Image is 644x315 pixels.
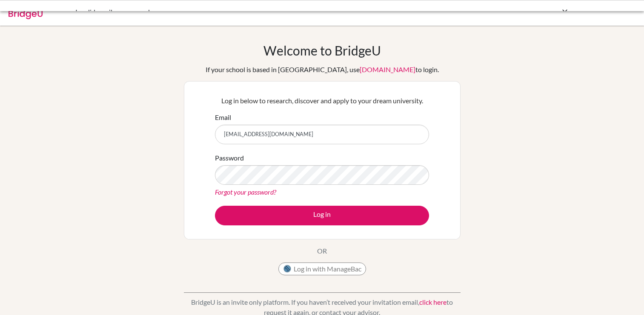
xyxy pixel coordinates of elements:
[9,6,43,19] img: Bridge-U
[263,43,381,58] h1: Welcome to BridgeU
[317,246,327,256] p: OR
[215,96,429,106] p: Log in below to research, discover and apply to your dream university.
[215,188,276,196] a: Forgot your password?
[206,64,439,75] div: If your school is based in [GEOGRAPHIC_DATA], use to login.
[215,206,429,225] button: Log in
[215,153,244,163] label: Password
[215,112,231,122] label: Email
[278,262,366,275] button: Log in with ManageBac
[75,7,441,17] div: Invalid email or password.
[419,298,447,306] a: click here
[360,65,415,73] a: [DOMAIN_NAME]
